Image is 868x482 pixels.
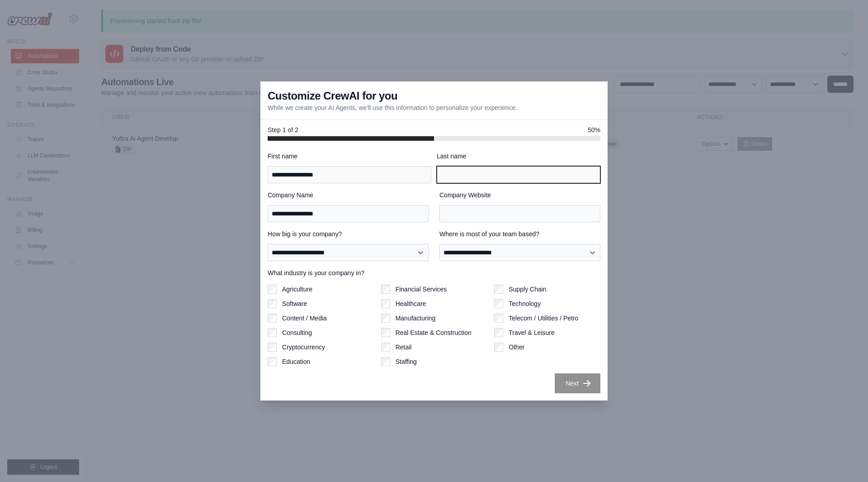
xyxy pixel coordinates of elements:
[396,314,436,323] label: Manufacturing
[396,343,412,352] label: Retail
[555,373,600,393] button: Next
[282,314,327,323] label: Content / Media
[437,152,600,161] label: Last name
[282,357,310,366] label: Education
[268,191,429,200] label: Company Name
[439,229,600,239] label: Where is most of your team based?
[268,229,429,239] label: How big is your company?
[396,328,472,337] label: Real Estate & Construction
[268,125,298,134] span: Step 1 of 2
[282,328,312,337] label: Consulting
[509,314,578,323] label: Telecom / Utilities / Petro
[509,285,546,294] label: Supply Chain
[396,299,426,308] label: Healthcare
[268,152,431,161] label: First name
[439,191,600,200] label: Company Website
[282,285,312,294] label: Agriculture
[509,328,554,337] label: Travel & Leisure
[282,299,307,308] label: Software
[396,285,447,294] label: Financial Services
[509,299,541,308] label: Technology
[509,343,524,352] label: Other
[268,103,517,112] p: While we create your AI Agents, we'll use this information to personalize your experience.
[268,268,600,277] label: What industry is your company in?
[588,125,600,134] span: 50%
[268,89,397,103] h3: Customize CrewAI for you
[282,343,325,352] label: Cryptocurrency
[396,357,417,366] label: Staffing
